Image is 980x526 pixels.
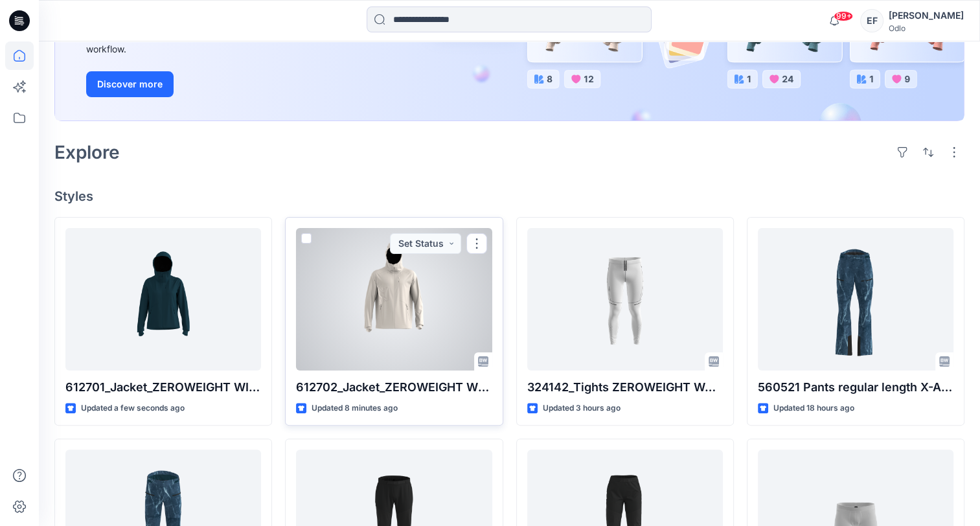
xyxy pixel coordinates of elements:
[834,11,853,21] span: 99+
[86,71,174,97] button: Discover more
[54,142,120,163] h2: Explore
[296,378,492,396] p: 612702_Jacket_ZEROWEIGHT WINDPROOF X WARM_SMS_3D
[65,228,261,371] a: 612701_Jacket_ZEROWEIGHT WINDPROOF X WARM_SMS_3D
[65,378,261,396] p: 612701_Jacket_ZEROWEIGHT WINDPROOF X WARM_SMS_3D
[86,71,378,97] a: Discover more
[758,378,953,396] p: 560521 Pants regular length X-ALP 3L_SMS_3D
[312,402,398,415] p: Updated 8 minutes ago
[860,9,883,32] div: EF
[758,228,953,371] a: 560521 Pants regular length X-ALP 3L_SMS_3D
[889,8,964,23] div: [PERSON_NAME]
[889,23,964,33] div: Odlo
[296,228,492,371] a: 612702_Jacket_ZEROWEIGHT WINDPROOF X WARM_SMS_3D
[81,402,185,415] p: Updated a few seconds ago
[527,228,723,371] a: 324142_Tights ZEROWEIGHT WARM REFLECTIVE
[773,402,854,415] p: Updated 18 hours ago
[527,378,723,396] p: 324142_Tights ZEROWEIGHT WARM REFLECTIVE
[543,402,621,415] p: Updated 3 hours ago
[54,189,964,204] h4: Styles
